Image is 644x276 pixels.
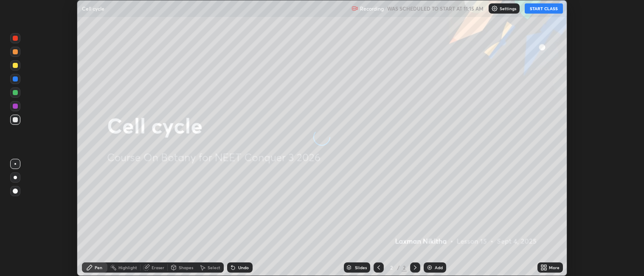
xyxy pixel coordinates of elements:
[355,265,367,270] div: Slides
[152,265,164,270] div: Eraser
[397,265,400,270] div: /
[238,265,249,270] div: Undo
[500,6,516,11] p: Settings
[208,265,220,270] div: Select
[402,264,407,271] div: 2
[387,265,396,270] div: 2
[435,265,443,270] div: Add
[549,265,560,270] div: More
[118,265,137,270] div: Highlight
[82,5,104,12] p: Cell cycle
[95,265,102,270] div: Pen
[352,5,358,12] img: recording.375f2c34.svg
[525,3,563,14] button: START CLASS
[360,6,384,12] p: Recording
[426,264,433,271] img: add-slide-button
[179,265,193,270] div: Shapes
[387,5,484,12] h5: WAS SCHEDULED TO START AT 11:15 AM
[491,5,498,12] img: class-settings-icons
